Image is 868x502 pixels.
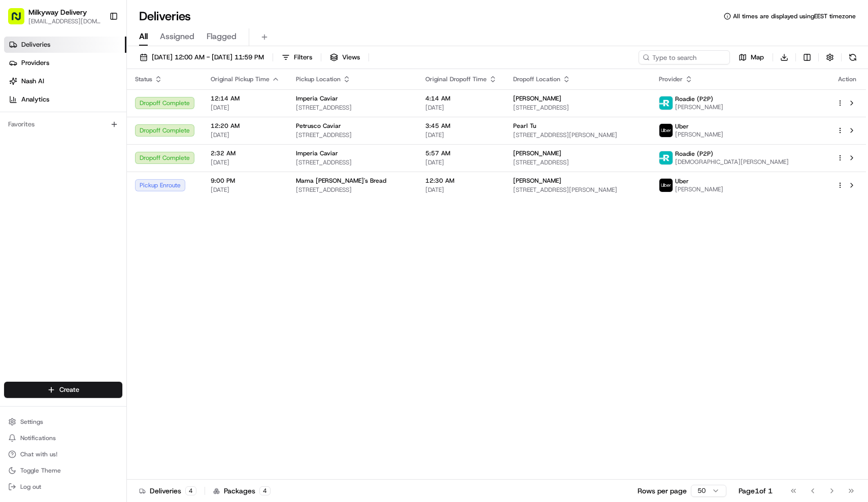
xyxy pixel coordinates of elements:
span: Status [135,75,152,83]
span: Assigned [160,30,194,43]
span: Create [59,385,79,394]
button: Milkyway Delivery [28,7,87,17]
span: [DATE] [425,131,497,139]
span: [STREET_ADDRESS] [513,158,643,166]
span: [STREET_ADDRESS][PERSON_NAME] [513,186,643,194]
button: [DATE] 12:00 AM - [DATE] 11:59 PM [135,50,269,64]
span: Analytics [21,95,49,104]
span: Pickup Location [296,75,341,83]
span: [DATE] [425,186,497,194]
span: [STREET_ADDRESS] [296,158,409,166]
span: [STREET_ADDRESS] [296,186,409,194]
button: Create [4,382,122,398]
div: 4 [259,486,271,495]
span: 2:32 AM [211,149,280,157]
div: Deliveries [139,486,196,496]
span: [PERSON_NAME] [675,103,723,111]
span: All [139,30,148,43]
a: Nash AI [4,73,126,89]
button: Views [325,50,364,64]
span: Roadie (P2P) [675,95,713,103]
span: Log out [20,483,41,491]
span: Providers [21,58,49,68]
a: Providers [4,55,126,71]
span: 9:00 PM [211,177,280,185]
span: Original Pickup Time [211,75,270,83]
button: Notifications [4,431,122,445]
div: Page 1 of 1 [739,486,773,496]
a: Analytics [4,91,126,108]
span: [PERSON_NAME] [675,185,723,193]
span: Provider [659,75,683,83]
img: roadie-logo-v2.jpg [659,96,673,110]
span: 12:30 AM [425,177,497,185]
span: All times are displayed using EEST timezone [733,12,856,20]
button: Log out [4,480,122,494]
span: [PERSON_NAME] [513,149,561,157]
span: Flagged [207,30,237,43]
span: Imperia Caviar [296,94,338,103]
span: Petrusco Caviar [296,122,341,130]
img: uber-new-logo.jpeg [659,124,673,137]
span: [PERSON_NAME] [513,94,561,103]
span: [DEMOGRAPHIC_DATA][PERSON_NAME] [675,158,789,166]
span: 3:45 AM [425,122,497,130]
span: 12:20 AM [211,122,280,130]
span: Uber [675,177,689,185]
a: Deliveries [4,37,126,53]
span: [DATE] [425,158,497,166]
button: Refresh [846,50,860,64]
span: Deliveries [21,40,50,49]
span: Dropoff Location [513,75,560,83]
button: [EMAIL_ADDRESS][DOMAIN_NAME] [28,17,101,25]
img: uber-new-logo.jpeg [659,179,673,192]
span: Original Dropoff Time [425,75,487,83]
span: 4:14 AM [425,94,497,103]
span: [DATE] [211,158,280,166]
span: Notifications [20,434,56,442]
span: Uber [675,122,689,130]
p: Rows per page [638,486,687,496]
span: Settings [20,418,43,426]
span: [DATE] [211,131,280,139]
div: Packages [213,486,271,496]
span: Imperia Caviar [296,149,338,157]
input: Type to search [639,50,730,64]
span: [DATE] [211,104,280,112]
div: Action [837,75,858,83]
button: Toggle Theme [4,463,122,478]
img: roadie-logo-v2.jpg [659,151,673,164]
button: Filters [277,50,317,64]
span: [DATE] [211,186,280,194]
span: [DATE] 12:00 AM - [DATE] 11:59 PM [152,53,264,62]
span: Pearl Tu [513,122,536,130]
span: [STREET_ADDRESS] [296,131,409,139]
span: Views [342,53,360,62]
span: [PERSON_NAME] [675,130,723,139]
span: Chat with us! [20,450,57,458]
span: Map [751,53,764,62]
span: [STREET_ADDRESS] [296,104,409,112]
span: Nash AI [21,77,44,86]
span: Toggle Theme [20,466,61,475]
button: Map [734,50,769,64]
div: Favorites [4,116,122,132]
button: Milkyway Delivery[EMAIL_ADDRESS][DOMAIN_NAME] [4,4,105,28]
span: [STREET_ADDRESS][PERSON_NAME] [513,131,643,139]
button: Chat with us! [4,447,122,461]
span: Filters [294,53,312,62]
span: [STREET_ADDRESS] [513,104,643,112]
span: Roadie (P2P) [675,150,713,158]
span: [DATE] [425,104,497,112]
span: 5:57 AM [425,149,497,157]
span: [PERSON_NAME] [513,177,561,185]
button: Settings [4,415,122,429]
span: 12:14 AM [211,94,280,103]
div: 4 [185,486,196,495]
h1: Deliveries [139,8,191,24]
span: Mama [PERSON_NAME]'s Bread [296,177,386,185]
